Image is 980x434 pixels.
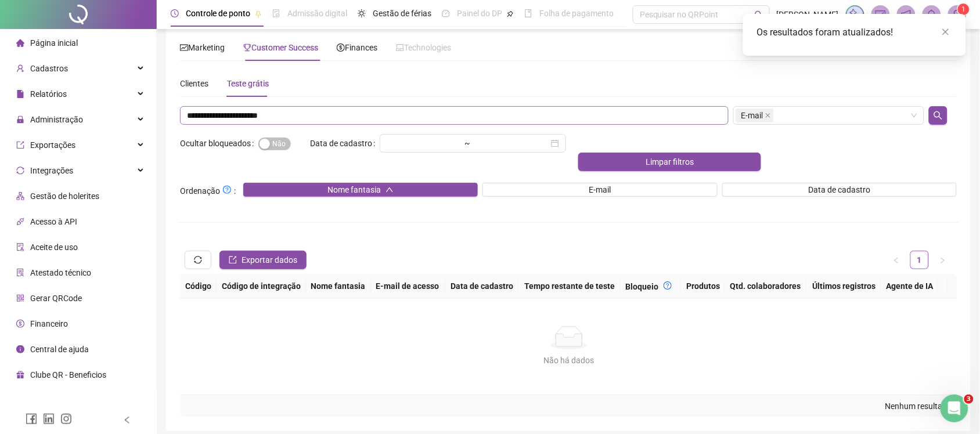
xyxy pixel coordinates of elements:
span: book [524,9,532,17]
span: dashboard [442,9,450,17]
span: [PERSON_NAME] [777,8,839,21]
span: search [934,111,943,120]
span: Exportar dados [242,254,297,266]
span: home [16,39,24,47]
span: info-circle [16,345,24,353]
th: Código [180,274,216,298]
span: sync [194,256,202,264]
button: right [934,251,952,269]
div: Clientes [180,77,208,90]
span: linkedin [43,413,55,425]
span: Controle de ponto [186,9,250,18]
span: Gerar QRCode [30,294,82,303]
div: Os resultados foram atualizados! [757,26,952,39]
span: right [939,257,946,264]
span: Clube QR - Beneficios [30,370,106,379]
span: fund [875,9,886,20]
div: Bloqueio [625,279,677,293]
th: Código de integração [216,274,306,298]
span: Admissão digital [287,9,347,18]
img: sparkle-icon.fc2bf0ac1784a2077858766a79e2daf3.svg [849,8,862,21]
iframe: Intercom live chat [941,395,968,422]
span: dollar [337,44,345,52]
label: Ocultar bloqueados [180,134,258,153]
span: E-mail [741,109,763,122]
img: 88646 [949,6,966,23]
span: close [942,28,950,36]
span: export [16,141,24,149]
span: bell [927,9,937,20]
span: Exportações [30,140,75,150]
th: Produtos [682,274,725,298]
div: Não há dados [194,354,943,367]
span: file-done [272,9,280,17]
button: Limpar filtros [578,153,762,171]
span: Technologies [396,43,451,52]
span: 3 [964,395,974,404]
span: audit [16,243,24,251]
span: Relatórios [30,89,67,99]
li: Próxima página [934,251,952,269]
span: lock [16,115,24,124]
th: Nome fantasia [306,274,371,298]
button: E-mail [482,183,717,197]
span: Folha de pagamento [539,9,614,18]
span: api [16,218,24,226]
div: Nenhum resultado [185,400,952,413]
span: Ordenação : [180,183,236,197]
div: ~ [460,139,475,147]
button: left [887,251,906,269]
span: Administração [30,115,83,124]
span: sync [16,167,24,175]
span: Atestado técnico [30,268,91,277]
span: Data de cadastro [808,183,870,196]
span: Integrações [30,166,73,175]
span: sun [358,9,366,17]
span: question-circle [223,186,231,194]
span: left [123,416,131,424]
th: E-mail de acesso [371,274,445,298]
span: clock-circle [171,9,179,17]
span: Painel do DP [457,9,502,18]
span: Central de ajuda [30,345,89,354]
button: Exportar dados [219,251,307,269]
span: pushpin [507,10,514,17]
span: E-mail [589,183,611,196]
button: question-circle [659,279,676,292]
span: E-mail [736,108,774,122]
li: 1 [910,251,929,269]
span: gift [16,371,24,379]
span: up [385,186,394,194]
span: apartment [16,192,24,200]
span: file [16,90,24,98]
span: Financeiro [30,319,68,328]
span: Marketing [180,43,225,52]
span: qrcode [16,294,24,302]
th: Data de cadastro [445,274,518,298]
sup: Atualize o seu contato no menu Meus Dados [958,3,970,15]
span: solution [16,269,24,277]
th: Qtd. colaboradores [725,274,807,298]
span: laptop [396,44,404,52]
span: left [893,257,900,264]
span: notification [901,9,911,20]
button: Nome fantasiaup [243,183,478,197]
button: sync [185,251,211,269]
span: fund [180,44,188,52]
span: Finances [337,43,377,52]
li: Página anterior [887,251,906,269]
span: Acesso à API [30,217,77,226]
span: close [765,113,771,118]
span: export [229,256,237,264]
label: Data de cadastro [310,134,380,153]
span: pushpin [255,10,262,17]
span: dollar [16,320,24,328]
th: Tempo restante de teste [518,274,620,298]
span: Customer Success [243,43,318,52]
a: Close [939,26,952,38]
span: Aceite de uso [30,243,78,252]
span: Gestão de férias [373,9,431,18]
span: Cadastros [30,64,68,73]
span: Limpar filtros [646,155,694,168]
button: Ordenação: [220,183,234,197]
